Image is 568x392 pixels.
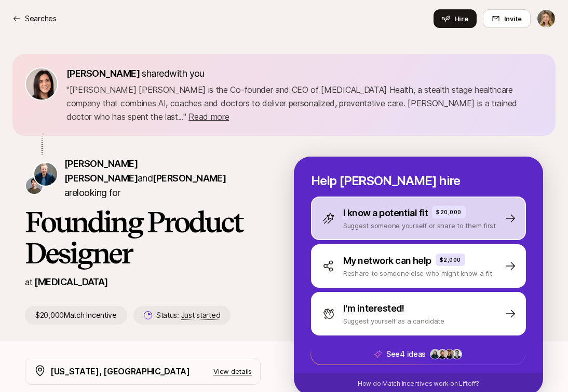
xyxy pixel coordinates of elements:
p: I'm interested! [343,301,404,316]
p: $20,000 [436,208,462,216]
p: I know a potential fit [343,206,428,220]
p: Help [PERSON_NAME] hire [311,174,526,188]
span: with you [169,68,205,79]
p: Status: [156,309,220,321]
p: View details [213,366,252,376]
span: [PERSON_NAME] [153,173,226,184]
p: Searches [25,12,57,25]
span: and [138,173,226,184]
button: See4 ideas [310,343,525,365]
p: are looking for [64,157,261,200]
p: Reshare to someone else who might know a fit [343,268,492,278]
button: Invite [483,9,531,28]
p: Suggest yourself as a candidate [343,316,444,326]
span: Hire [454,13,468,24]
span: [PERSON_NAME] [66,68,140,79]
p: shared [66,66,209,81]
p: [MEDICAL_DATA] [34,275,107,289]
p: " [PERSON_NAME] [PERSON_NAME] is the Co-founder and CEO of [MEDICAL_DATA] Health, a stealth stage... [66,83,543,123]
img: 9f750550_3b12_42ed_97bd_f2e18b6b3a49.jpg [445,349,454,359]
p: [US_STATE], [GEOGRAPHIC_DATA] [50,365,190,378]
span: [PERSON_NAME] [PERSON_NAME] [64,158,138,184]
h1: Founding Product Designer [25,206,261,269]
p: My network can help [343,254,431,268]
img: de38b5a8_55f1_4cf1_8db7_b26c2a16601b.jpg [438,349,447,359]
img: Sagan Schultz [34,163,57,186]
p: Suggest someone yourself or share to them first [343,220,496,231]
button: Madeline Macartney [537,9,556,28]
img: David Deng [26,177,43,194]
button: Hire [434,9,477,28]
img: 717b1a5d_7a6f_4db3_bbe1_346235be522b.jpg [452,349,462,359]
span: Invite [504,13,522,24]
p: See 4 ideas [386,348,426,360]
p: How do Match Incentives work on Liftoff? [358,379,479,388]
p: $2,000 [440,256,461,264]
img: 1a0663b8_9356_4808_9480_4170bbb380c4.jpg [430,349,440,359]
span: Just started [181,311,221,320]
p: $20,000 Match Incentive [25,306,127,325]
img: Madeline Macartney [537,10,555,27]
span: Read more [188,111,229,122]
img: 71d7b91d_d7cb_43b4_a7ea_a9b2f2cc6e03.jpg [26,68,57,100]
p: at [25,275,32,289]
